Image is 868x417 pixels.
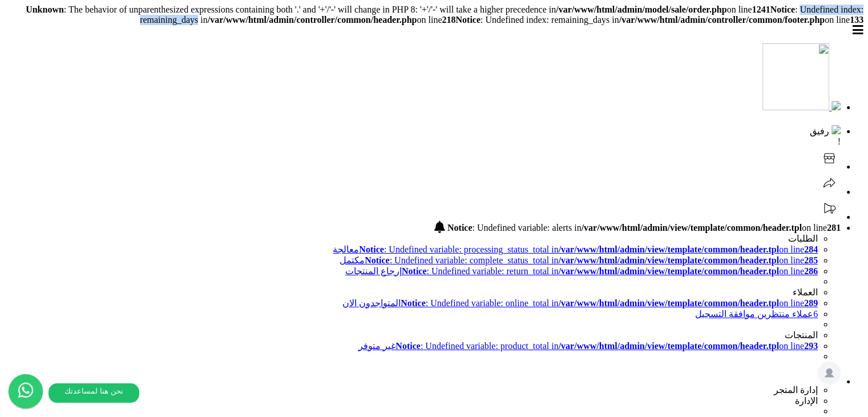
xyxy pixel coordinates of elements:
[831,101,841,110] img: logo-mobile.png
[359,244,384,254] b: Notice
[804,244,818,254] b: 284
[559,341,780,351] b: /var/www/html/admin/view/template/common/header.tpl
[358,341,818,351] a: Notice: Undefined variable: product_total in/var/www/html/admin/view/template/common/header.tplon...
[804,255,818,265] b: 285
[774,385,818,395] span: إدارة المتجر
[447,223,473,232] b: Notice
[804,266,818,276] b: 286
[342,298,818,308] a: Notice: Undefined variable: online_total in/var/www/html/admin/view/template/common/header.tplon ...
[556,5,726,14] b: /var/www/html/admin/model/sale/order.php
[5,137,841,147] div: !
[26,5,64,14] b: Unknown
[442,15,455,25] b: 218
[395,341,818,351] span: : Undefined variable: product_total in on line
[5,233,818,244] li: الطلبات
[402,266,427,276] b: Notice
[345,266,818,276] a: Notice: Undefined variable: return_total in/var/www/html/admin/view/template/common/header.tplon ...
[559,298,780,308] b: /var/www/html/admin/view/template/common/header.tpl
[434,223,841,232] a: : Undefined variable: alerts in on line
[619,15,825,25] b: /var/www/html/admin/controller/common/footer.php
[804,298,818,308] b: 289
[818,212,841,222] a: تحديثات المنصة
[5,244,818,255] a: Notice: Undefined variable: processing_status_total in/var/www/html/admin/view/template/common/he...
[810,126,829,136] span: رفيق
[402,266,818,276] span: : Undefined variable: return_total in on line
[5,330,818,340] li: المنتجات
[752,5,770,14] b: 1241
[831,125,841,134] img: ai-face.png
[770,5,796,14] b: Notice
[582,223,802,232] b: /var/www/html/admin/view/template/common/header.tpl
[365,255,818,265] span: : Undefined variable: complete_status_total in on line
[401,298,426,308] b: Notice
[850,15,863,25] b: 133
[813,309,818,319] span: 6
[804,341,818,351] b: 293
[559,244,780,254] b: /var/www/html/admin/view/template/common/header.tpl
[365,255,390,265] b: Notice
[827,223,841,232] b: 281
[401,298,818,308] span: : Undefined variable: online_total in on line
[340,255,818,265] a: Notice: Undefined variable: complete_status_total in/var/www/html/admin/view/template/common/head...
[455,15,481,25] b: Notice
[559,255,780,265] b: /var/www/html/admin/view/template/common/header.tpl
[559,266,780,276] b: /var/www/html/admin/view/template/common/header.tpl
[208,15,417,25] b: /var/www/html/admin/controller/common/header.php
[695,309,818,319] a: 6عملاء منتظرين موافقة التسجيل
[5,287,818,298] li: العملاء
[359,244,818,254] span: : Undefined variable: processing_status_total in on line
[762,43,829,116] img: logo-2.png
[395,341,421,351] b: Notice
[5,395,818,406] li: الإدارة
